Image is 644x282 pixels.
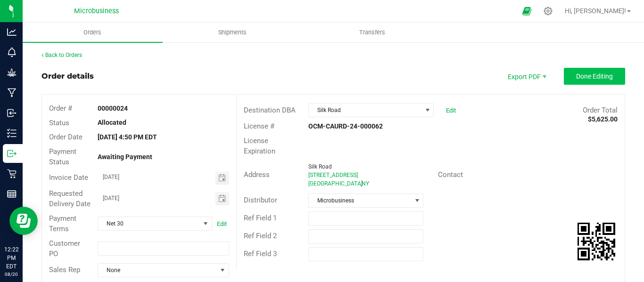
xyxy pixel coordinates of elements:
[7,108,17,118] inline-svg: Inbound
[74,7,119,15] span: Microbusiness
[446,107,456,114] a: Edit
[98,217,200,230] span: Net 30
[71,28,114,37] span: Orders
[7,169,17,178] inline-svg: Retail
[49,239,80,258] span: Customer PO
[7,88,17,97] inline-svg: Manufacturing
[362,180,369,187] span: NY
[163,23,303,42] a: Shipments
[244,122,274,130] span: License #
[98,105,128,112] strong: 00000024
[49,133,83,141] span: Order Date
[41,71,94,82] div: Order details
[244,106,296,114] span: Destination DBA
[565,7,626,15] span: Hi, [PERSON_NAME]!
[49,119,69,127] span: Status
[244,232,277,240] span: Ref Field 2
[7,48,17,57] inline-svg: Monitoring
[308,172,358,178] span: [STREET_ADDRESS]
[206,28,259,37] span: Shipments
[438,170,463,179] span: Contact
[49,214,76,234] span: Payment Terms
[7,27,17,37] inline-svg: Analytics
[498,68,554,85] li: Export PDF
[244,196,277,204] span: Distributor
[217,220,227,227] a: Edit
[347,28,398,37] span: Transfers
[244,170,270,179] span: Address
[7,129,17,138] inline-svg: Inventory
[244,137,275,156] span: License Expiration
[309,194,411,207] span: Microbusiness
[41,52,82,58] a: Back to Orders
[98,133,157,141] strong: [DATE] 4:50 PM EDT
[308,122,383,130] strong: OCM-CAURD-24-000062
[564,68,625,85] button: Done Editing
[361,180,362,187] span: ,
[542,7,554,16] div: Manage settings
[302,23,442,42] a: Transfers
[578,223,615,260] img: Scan me!
[4,271,18,278] p: 08/20
[308,163,332,170] span: Silk Road
[7,189,17,199] inline-svg: Reports
[588,115,618,123] strong: $5,625.00
[583,106,618,114] span: Order Total
[4,245,18,271] p: 12:22 PM EDT
[215,171,229,185] span: Toggle calendar
[49,104,72,113] span: Order #
[98,264,217,277] span: None
[23,23,163,42] a: Orders
[244,250,277,258] span: Ref Field 3
[49,266,80,274] span: Sales Rep
[576,73,613,80] span: Done Editing
[9,207,38,235] iframe: Resource center
[49,147,76,167] span: Payment Status
[98,153,152,161] strong: Awaiting Payment
[49,173,88,182] span: Invoice Date
[7,149,17,158] inline-svg: Outbound
[578,223,615,260] qrcode: 00000024
[309,104,421,117] span: Silk Road
[215,192,229,205] span: Toggle calendar
[516,2,537,20] span: Open Ecommerce Menu
[98,119,126,126] strong: Allocated
[7,68,17,77] inline-svg: Grow
[244,214,277,222] span: Ref Field 1
[308,180,363,187] span: [GEOGRAPHIC_DATA]
[49,189,91,209] span: Requested Delivery Date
